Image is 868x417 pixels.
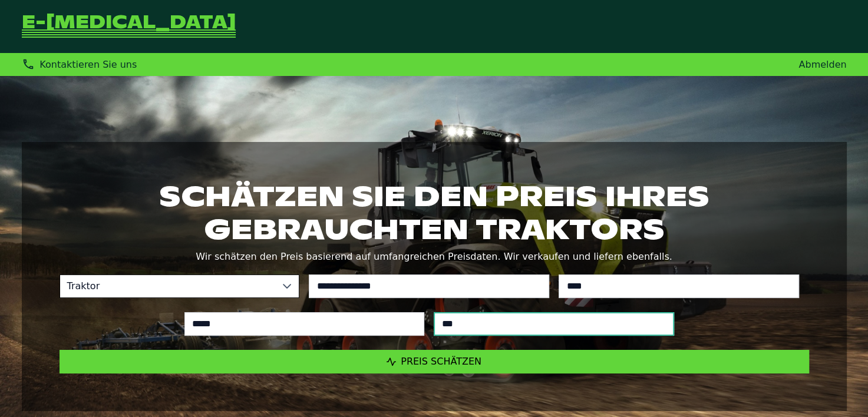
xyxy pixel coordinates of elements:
[39,59,137,70] span: Kontaktieren Sie uns
[798,59,846,70] a: Abmelden
[401,356,481,367] span: Preis schätzen
[60,275,276,297] span: Traktor
[22,14,236,39] a: Zurück zur Startseite
[60,249,809,265] p: Wir schätzen den Preis basierend auf umfangreichen Preisdaten. Wir verkaufen und liefern ebenfalls.
[60,350,809,373] button: Preis schätzen
[22,58,137,71] div: Kontaktieren Sie uns
[60,180,809,246] h1: Schätzen Sie den Preis Ihres gebrauchten Traktors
